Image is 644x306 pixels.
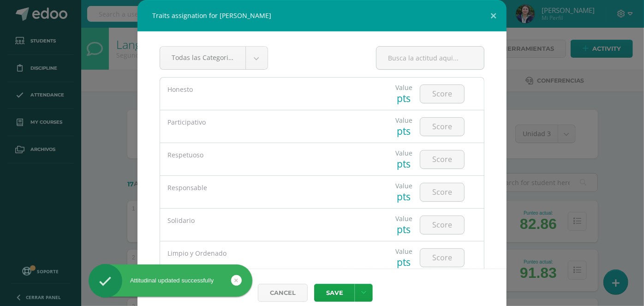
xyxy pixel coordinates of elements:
[420,85,464,103] input: Score
[167,85,369,94] div: Honesto
[167,150,369,160] div: Respetuoso
[395,92,412,105] div: pts
[89,276,252,285] div: Attitudinal updated successfully
[167,183,369,192] div: Responsable
[167,216,369,225] div: Solidario
[395,125,412,138] div: pts
[395,214,412,223] div: Value
[167,118,369,127] div: Participativo
[420,216,464,234] input: Score
[395,190,412,203] div: pts
[258,284,308,302] a: Cancel
[172,47,234,68] span: Todas las Categorias
[420,150,464,168] input: Score
[420,183,464,201] input: Score
[395,181,412,190] div: Value
[395,116,412,125] div: Value
[395,157,412,170] div: pts
[314,284,355,302] button: Save
[420,249,464,267] input: Score
[160,47,268,69] a: Todas las Categorias
[395,247,412,256] div: Value
[376,47,484,69] input: Busca la actitud aqui...
[395,149,412,157] div: Value
[395,83,412,92] div: Value
[395,223,412,236] div: pts
[420,118,464,136] input: Score
[395,256,412,269] div: pts
[167,249,369,258] div: Limpio y Ordenado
